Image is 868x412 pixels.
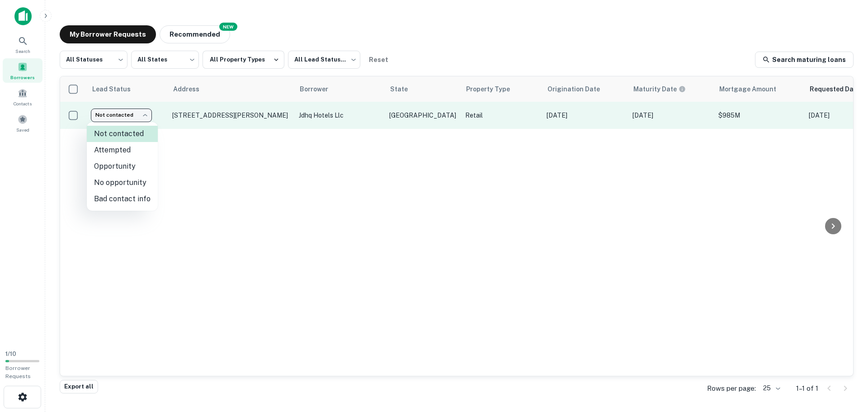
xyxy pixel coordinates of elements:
li: No opportunity [87,175,158,191]
li: Attempted [87,142,158,158]
li: Not contacted [87,126,158,142]
li: Opportunity [87,158,158,175]
li: Bad contact info [87,191,158,207]
iframe: Chat Widget [823,340,868,383]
